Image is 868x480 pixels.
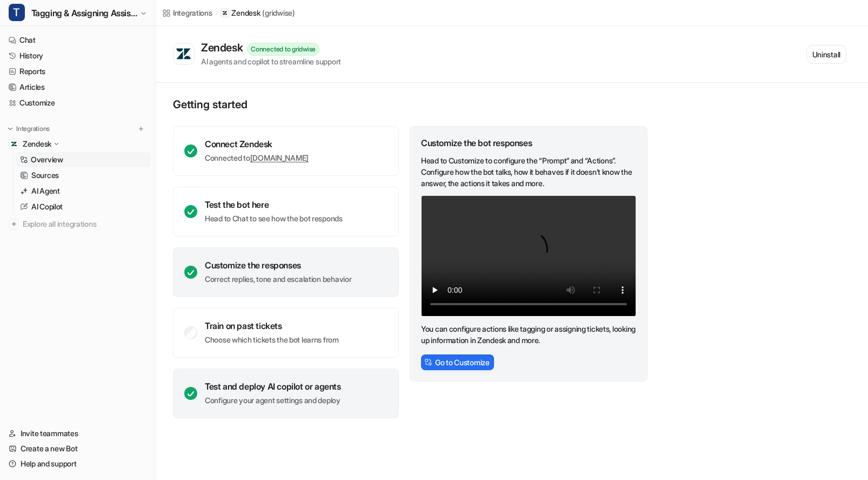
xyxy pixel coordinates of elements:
[39,62,208,128] div: Hello! I am seeing that subjects stopped being pulled in on [DATE]. Our subject lines hold import...
[221,8,295,18] a: Zendesk(gridwise)
[17,354,25,363] button: Emoji picker
[424,358,432,366] img: CstomizeIcon
[205,334,339,345] p: Choose which tickets the bot learns from
[205,153,309,163] p: Connected to
[23,215,146,233] span: Explore all integrations
[250,153,309,162] a: [DOMAIN_NAME]
[16,183,151,199] a: AI Agent
[216,8,218,18] span: /
[4,123,53,134] button: Integrations
[247,43,319,56] div: Connected to gridwise
[52,5,91,14] h1: Operator
[4,80,151,95] a: Articles
[421,155,636,189] p: Head to Customize to configure the “Prompt” and “Actions”. Configure how the bot talks, how it be...
[176,48,192,61] img: Zendesk logo
[205,260,351,271] div: Customize the responses
[52,14,135,24] p: The team can also help
[16,152,151,167] a: Overview
[9,219,19,229] img: explore all integrations
[4,441,151,456] a: Create a new Bot
[421,195,636,317] video: Your browser does not support the video tag.
[4,64,151,79] a: Reports
[4,48,151,63] a: History
[205,199,343,210] div: Test the bot here
[34,354,43,363] button: Gif picker
[9,62,208,137] div: Kim says…
[4,95,151,110] a: Customize
[205,320,339,331] div: Train on past tickets
[17,221,84,228] div: Operator • 43m ago
[262,8,295,18] p: ( gridwise )
[162,7,212,18] a: Integrations
[31,170,59,181] p: Sources
[173,7,212,18] div: Integrations
[26,202,69,211] b: In 2 hours
[31,154,63,165] p: Overview
[4,216,151,232] a: Explore all integrations
[9,137,208,243] div: Operator says…
[16,199,151,214] a: AI Copilot
[31,201,63,212] p: AI Copilot
[205,213,343,224] p: Head to Chat to see how the bot responds
[9,332,207,350] textarea: Message…
[16,168,151,183] a: Sources
[173,98,649,111] p: Getting started
[205,395,341,406] p: Configure your agent settings and deploy
[185,350,203,367] button: Send a message…
[421,137,636,148] div: Customize the bot responses
[201,56,341,67] div: AI agents and copilot to streamline support
[7,4,28,25] button: go back
[16,124,50,133] p: Integrations
[421,323,636,346] p: You can configure actions like tagging or assigning tickets, looking up information in Zendesk an...
[205,381,341,392] div: Test and deploy AI copilot or agents
[421,354,494,370] button: Go to Customize
[11,141,17,147] img: Zendesk
[190,4,209,24] div: Close
[4,426,151,441] a: Invite teammates
[201,41,247,54] div: Zendesk
[31,6,48,23] img: Profile image for Operator
[4,32,151,48] a: Chat
[6,125,14,133] img: expand menu
[231,8,260,18] p: Zendesk
[17,143,169,186] div: You’ll get replies here and in your email: ✉️
[17,191,169,212] div: The team will be back 🕒
[23,139,51,149] p: Zendesk
[17,165,103,185] b: [EMAIL_ADDRESS][DOMAIN_NAME]
[9,137,177,219] div: You’ll get replies here and in your email:✉️[EMAIL_ADDRESS][DOMAIN_NAME]The team will be back🕒In ...
[806,45,846,64] button: Uninstall
[9,4,25,21] span: T
[137,125,145,133] img: menu_add.svg
[169,4,190,25] button: Home
[31,5,137,21] span: Tagging & Assigning Assistant
[205,274,351,285] p: Correct replies, tone and escalation behavior
[4,456,151,471] a: Help and support
[48,69,199,122] div: Hello! I am seeing that subjects stopped being pulled in on [DATE]. Our subject lines hold import...
[31,186,60,196] p: AI Agent
[51,354,60,363] button: Upload attachment
[205,139,309,149] div: Connect Zendesk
